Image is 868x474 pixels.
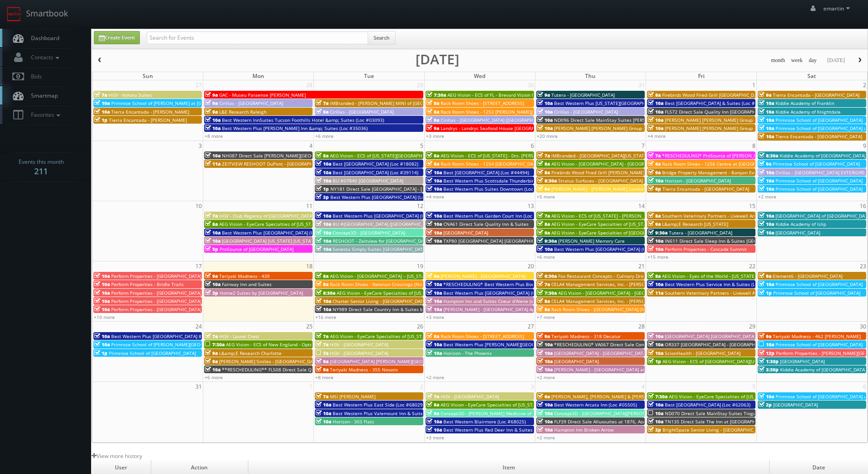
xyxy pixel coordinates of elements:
span: 7a [537,213,550,219]
span: 10a [426,177,442,184]
span: Perform Properties - [GEOGRAPHIC_DATA] [111,273,201,279]
span: 10a [426,221,442,227]
span: *RESCHEDULING* VA067 Direct Sale Comfort Suites [GEOGRAPHIC_DATA] [554,341,714,348]
a: +3 more [426,133,444,139]
span: 10a [648,350,663,356]
span: 10a [537,341,553,348]
span: 7a [537,152,550,159]
span: 10a [316,238,331,244]
a: +20 more [537,133,558,139]
span: 11a [648,290,663,296]
span: 9a [205,100,218,106]
span: 8a [316,273,329,279]
span: 10a [648,100,663,106]
span: Dashboard [26,34,59,42]
span: 10a [205,229,221,236]
span: 10a [648,238,663,244]
span: Perform Properties - [GEOGRAPHIC_DATA] [111,306,201,313]
span: Charter Senior Living - [GEOGRAPHIC_DATA] [333,298,427,304]
span: 10a [94,341,110,348]
span: 9a [537,229,550,236]
span: 10a [316,177,331,184]
a: +15 more [647,254,668,260]
span: Tutera - [GEOGRAPHIC_DATA] [669,229,732,236]
span: Kiddie Academy of Knightdale [776,109,841,115]
span: 10a [759,341,774,348]
span: Perform Properties - [GEOGRAPHIC_DATA] [111,290,201,296]
span: 10a [759,109,774,115]
span: AEG Vision - ECS of [US_STATE] - Drs. [PERSON_NAME] and [PERSON_NAME] [441,152,604,159]
span: 9a [759,273,771,279]
span: 9a [205,350,218,356]
span: 9a [648,169,661,176]
span: 10a [205,152,221,159]
span: Rack Room Shoes - [STREET_ADDRESS] [441,100,524,106]
span: 9a [648,221,661,227]
span: Primrose School of [GEOGRAPHIC_DATA] [109,350,196,356]
span: ND096 Direct Sale MainStay Suites [PERSON_NAME] [554,117,669,123]
span: [GEOGRAPHIC_DATA] [US_STATE] [US_STATE] [222,238,318,244]
span: [PERSON_NAME] [PERSON_NAME] Group - [GEOGRAPHIC_DATA] - [STREET_ADDRESS] [665,117,847,123]
span: 10a [316,229,331,236]
span: 11a [205,161,221,167]
input: Search for Events [147,31,368,44]
span: Teriyaki Madness - 318 Decatur [551,333,621,339]
span: Rack Room Shoes - 1256 Centre at [GEOGRAPHIC_DATA] [662,161,783,167]
span: iMBranded - [GEOGRAPHIC_DATA][US_STATE] Toyota [551,152,665,159]
span: 10a [316,169,331,176]
span: Primrose School of [PERSON_NAME][GEOGRAPHIC_DATA] [111,341,234,348]
span: 6:30a [537,273,557,279]
span: 10a [426,281,442,287]
span: [PERSON_NAME] [PERSON_NAME] Group - [GEOGRAPHIC_DATA] - [STREET_ADDRESS] [665,125,847,131]
span: 8a [316,281,329,287]
span: 1p [316,186,329,192]
span: [PERSON_NAME] Memory Care [558,238,625,244]
span: 10a [316,161,331,167]
span: 10a [648,246,663,252]
span: Fox Restaurant Concepts - Culinary Dropout [558,273,653,279]
span: AEG Vision - EyeCare Specialties of [US_STATE][PERSON_NAME] Eyecare Associates [337,290,518,296]
span: *RESCHEDULING* Best Western Plus Boulder [GEOGRAPHIC_DATA] (Loc #06179) [443,281,619,287]
span: 8a [537,169,550,176]
span: 8a [537,221,550,227]
span: 9a [426,117,439,123]
span: 10a [648,281,663,287]
span: Tierra Encantada - [GEOGRAPHIC_DATA] [776,133,862,140]
button: week [788,55,806,66]
span: 8a [537,306,550,313]
span: Cirillas - [GEOGRAPHIC_DATA] [330,109,394,115]
span: Cirillas - [GEOGRAPHIC_DATA] ([GEOGRAPHIC_DATA]) [441,117,553,123]
span: Best Western Plus [GEOGRAPHIC_DATA] (Loc #11187) [443,290,559,296]
span: Perform Properties - [GEOGRAPHIC_DATA] [111,298,201,304]
span: 10a [316,221,331,227]
span: HGV - Club Regency of [GEOGRAPHIC_DATA] [219,213,313,219]
span: Best Western Plus Suites Downtown (Loc #61037) [443,186,553,192]
span: 8a [537,161,550,167]
span: [GEOGRAPHIC_DATA] [443,229,488,236]
span: Tierra Encantada - [PERSON_NAME] [109,117,187,123]
span: L&amp;E Research Charlotte [219,350,282,356]
span: 10a [648,109,663,115]
button: Search [368,31,395,45]
span: 5p [205,246,218,252]
span: Best [GEOGRAPHIC_DATA] (Loc #18082) [333,161,418,167]
span: 10a [759,229,774,236]
span: 9a [316,109,329,115]
span: Rack Room Shoes - 1253 [PERSON_NAME][GEOGRAPHIC_DATA] [441,109,576,115]
span: 10a [316,298,331,304]
span: 3p [316,194,329,200]
span: 10a [759,117,774,123]
span: AEG Vision - [GEOGRAPHIC_DATA] – [US_STATE][GEOGRAPHIC_DATA]. ([GEOGRAPHIC_DATA]) [330,273,526,279]
span: 10a [759,133,774,140]
span: 10a [759,177,774,184]
span: 10a [648,125,663,131]
span: AEG Vision - EyeCare Specialties of [US_STATE] – [PERSON_NAME] Family EyeCare [551,221,729,227]
span: Tierra Encantada - [GEOGRAPHIC_DATA] [663,186,749,192]
span: 7:30a [426,92,446,98]
span: TXP80 [GEOGRAPHIC_DATA] [GEOGRAPHIC_DATA] [443,238,549,244]
span: 7a [316,341,329,348]
span: Best Western Plus [GEOGRAPHIC_DATA] (Loc #05665) [554,246,670,252]
span: Home2 Suites by [GEOGRAPHIC_DATA] [220,290,303,296]
a: +4 more [426,193,444,200]
span: Rack Room Shoes - 1254 [GEOGRAPHIC_DATA] [441,161,540,167]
